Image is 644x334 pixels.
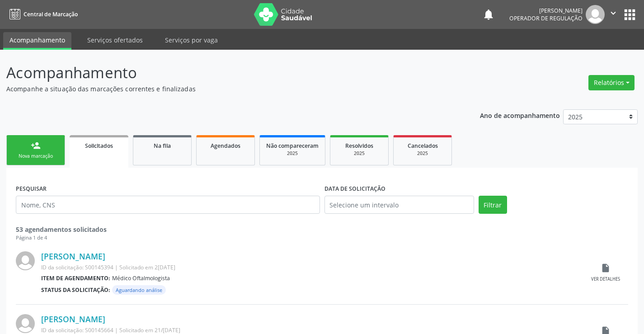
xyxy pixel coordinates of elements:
p: Acompanhe a situação das marcações correntes e finalizadas [6,84,448,94]
span: Resolvidos [345,142,373,150]
a: [PERSON_NAME] [41,251,105,261]
p: Acompanhamento [6,61,448,84]
span: Solicitado em 2[DATE] [119,263,175,271]
span: ID da solicitação: S00145394 | [41,263,118,271]
span: Médico Oftalmologista [112,274,170,282]
span: Agendados [211,142,240,150]
p: Ano de acompanhamento [480,109,560,121]
b: Status da solicitação: [41,286,110,294]
span: Aguardando análise [112,285,166,295]
img: img [16,251,35,270]
span: Central de Marcação [24,10,78,18]
strong: 53 agendamentos solicitados [16,225,107,234]
div: 2025 [266,150,319,157]
span: Operador de regulação [509,14,583,22]
div: Nova marcação [13,153,58,160]
input: Nome, CNS [16,196,320,214]
label: DATA DE SOLICITAÇÃO [324,182,385,196]
a: Acompanhamento [3,32,71,50]
div: person_add [31,141,41,151]
button: Filtrar [479,196,507,214]
i: insert_drive_file [601,263,611,273]
a: [PERSON_NAME] [41,314,105,324]
b: Item de agendamento: [41,274,110,282]
button: Relatórios [588,75,635,90]
span: ID da solicitação: S00145664 | [41,326,118,334]
span: Solicitado em 21/[DATE] [119,326,180,334]
input: Selecione um intervalo [324,196,474,214]
div: Ver detalhes [591,276,620,282]
img: img [586,5,605,24]
div: 2025 [400,150,445,157]
i:  [608,8,618,18]
span: Solicitados [85,142,113,150]
div: 2025 [337,150,382,157]
a: Serviços ofertados [81,32,149,48]
button: apps [622,7,638,23]
span: Não compareceram [266,142,319,150]
div: Página 1 de 4 [16,234,628,242]
button:  [605,5,622,24]
label: PESQUISAR [16,182,47,196]
div: [PERSON_NAME] [509,7,583,14]
span: Na fila [154,142,171,150]
span: Cancelados [408,142,438,150]
a: Central de Marcação [6,7,78,22]
a: Serviços por vaga [159,32,224,48]
button: notifications [482,8,495,21]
